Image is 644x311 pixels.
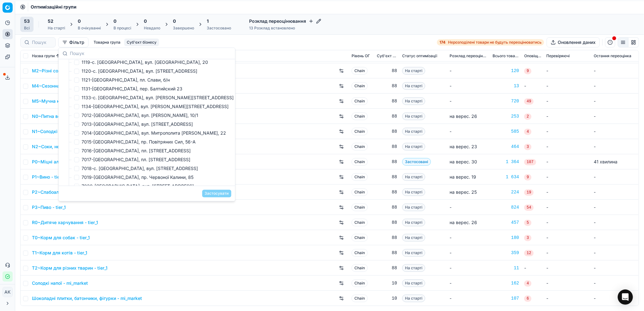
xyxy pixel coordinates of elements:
[377,204,397,210] div: 88
[32,265,107,271] a: T2~Корм для різних тварин - tier_1
[450,159,477,164] span: на верес. 30
[524,235,531,241] span: 3
[402,97,425,105] span: На старті
[74,77,79,82] input: 1121-[GEOGRAPHIC_DATA], пл. Слави, б/н
[352,204,368,211] span: Chain
[74,184,79,189] input: 7020-[GEOGRAPHIC_DATA], вул. [STREET_ADDRESS]
[591,230,639,245] td: -
[544,94,591,109] td: -
[450,174,476,180] span: на верес. 19
[493,143,519,150] a: 464
[207,18,209,24] span: 1
[591,260,639,276] td: -
[524,113,531,120] span: 2
[82,183,194,189] span: 7020-[GEOGRAPHIC_DATA], вул. [STREET_ADDRESS]
[32,159,104,165] a: P0~Міцні алкогольні напої - tier_1
[493,204,519,210] a: 824
[524,280,531,287] span: 4
[493,68,519,74] a: 120
[522,78,544,94] td: -
[32,113,80,119] a: N0~Питна вода - tier_1
[544,291,591,306] td: -
[591,94,639,109] td: -
[402,264,425,272] span: На старті
[82,68,198,74] span: 1120-с. [GEOGRAPHIC_DATA], вул. [STREET_ADDRESS]
[524,174,531,180] span: 9
[377,219,397,226] div: 88
[31,4,77,10] nav: breadcrumb
[450,53,488,58] span: Розклад переоцінювання
[546,53,570,58] span: Перевіряючі
[82,139,196,144] span: 7015-[GEOGRAPHIC_DATA], пр. Повітряних Сил, 56-А
[32,219,98,226] a: R0~Дитяче харчування - tier_1
[544,200,591,215] td: -
[74,95,79,100] input: 1133-с. [GEOGRAPHIC_DATA], вул. [PERSON_NAME][STREET_ADDRESS]
[377,235,397,241] div: 88
[377,295,397,302] div: 10
[493,295,519,302] div: 107
[524,189,534,196] span: 19
[352,113,368,120] span: Chain
[377,280,397,286] div: 10
[124,39,159,46] button: Суб'єкт бізнесу
[82,113,199,118] span: 7012-[GEOGRAPHIC_DATA], вул. [PERSON_NAME], 10/1
[447,94,490,109] td: -
[82,104,229,109] span: 1134-[GEOGRAPHIC_DATA], вул. [PERSON_NAME][STREET_ADDRESS]
[352,158,368,166] span: Chain
[493,159,519,165] a: 1 364
[377,159,397,165] div: 88
[493,280,519,286] a: 162
[493,250,519,256] a: 359
[591,185,639,200] td: -
[82,148,191,153] span: 7016-[GEOGRAPHIC_DATA], пл. [STREET_ADDRESS]
[32,235,90,241] a: T0~Корм для собак - tier_1
[591,291,639,306] td: -
[524,53,541,58] span: Оповіщення
[402,204,425,211] span: На старті
[524,68,531,74] span: 9
[377,265,397,271] div: 88
[352,143,368,150] span: Chain
[544,109,591,124] td: -
[32,174,64,180] a: P1~Вино - tier_1
[352,219,368,226] span: Chain
[493,219,519,226] div: 457
[402,173,425,181] span: На старті
[591,276,639,291] td: -
[524,220,531,226] span: 5
[82,166,198,171] span: 7018-с. [GEOGRAPHIC_DATA], вул. [STREET_ADDRESS]
[544,78,591,94] td: -
[524,159,536,165] span: 107
[402,188,425,196] span: На старті
[591,63,639,78] td: -
[402,67,425,75] span: На старті
[450,113,477,119] span: на верес. 26
[82,59,208,65] span: 1119-с. [GEOGRAPHIC_DATA], вул. [GEOGRAPHIC_DATA], 20
[493,189,519,195] div: 224
[544,245,591,260] td: -
[82,86,183,91] span: 1131-[GEOGRAPHIC_DATA], пер. Балтийский 23
[32,53,55,58] span: Назва групи
[493,128,519,135] div: 585
[447,78,490,94] td: -
[352,295,368,302] span: Chain
[352,279,368,287] span: Chain
[377,128,397,135] div: 88
[352,97,368,105] span: Chain
[447,63,490,78] td: -
[594,159,617,164] span: 41 хвилина
[524,296,531,302] span: 6
[493,53,519,58] span: Всього товарів
[173,26,194,31] div: Завершено
[144,26,160,31] div: Невдало
[249,18,321,24] h4: Розклад переоцінювання
[402,279,425,287] span: На старті
[352,82,368,90] span: Chain
[377,174,397,180] div: 88
[591,78,639,94] td: -
[32,128,85,135] a: N1~Солодкі напої - tier_1
[618,290,633,305] div: Open Intercom Messenger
